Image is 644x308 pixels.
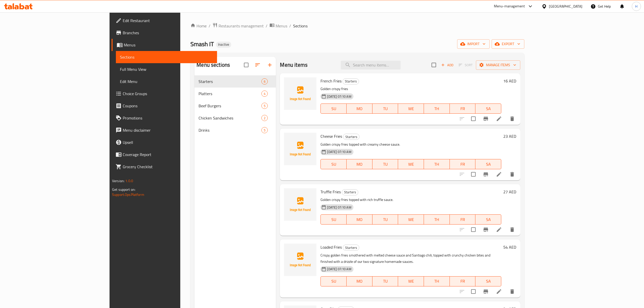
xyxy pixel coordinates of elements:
[549,4,582,9] div: [GEOGRAPHIC_DATA]
[123,139,213,145] span: Upsell
[262,91,267,96] span: 4
[284,133,316,165] img: Cheese Fries
[424,159,450,169] button: TH
[496,171,502,177] a: Edit menu item
[452,216,474,223] span: FR
[320,214,347,225] button: SU
[125,178,133,184] span: 1.0.0
[323,216,345,223] span: SU
[219,23,264,29] span: Restaurants management
[123,18,213,24] span: Edit Restaurant
[468,169,479,180] span: Select to update
[116,75,217,88] a: Edit Menu
[112,178,124,184] span: Version:
[349,105,370,112] span: MO
[468,224,479,235] span: Select to update
[280,61,308,69] h2: Menu items
[112,27,217,39] a: Branches
[320,159,347,169] button: SU
[347,276,372,286] button: MO
[347,214,372,225] button: MO
[323,278,345,285] span: SU
[261,127,268,133] div: items
[123,164,213,170] span: Grocery Checklist
[475,159,501,169] button: SA
[347,159,372,169] button: MO
[112,14,217,27] a: Edit Restaurant
[194,88,276,100] div: Platters4
[461,41,486,47] span: import
[252,59,264,71] span: Sort sections
[123,30,213,36] span: Branches
[216,42,231,48] div: Inactive
[262,116,267,121] span: 2
[503,77,516,84] h6: 16 AED
[124,42,213,48] span: Menus
[320,104,347,114] button: SU
[424,214,450,225] button: TH
[276,23,287,29] span: Menus
[320,188,341,196] span: Truffle Fries
[496,41,520,47] span: export
[450,214,476,225] button: FR
[475,214,501,225] button: SA
[123,151,213,158] span: Coverage Report
[452,278,474,285] span: FR
[450,159,476,169] button: FR
[261,78,268,84] div: items
[374,216,396,223] span: TU
[372,276,398,286] button: TU
[199,91,261,97] span: Platters
[199,78,261,84] span: Starters
[439,61,455,69] button: Add
[503,244,516,251] h6: 54 AED
[194,112,276,124] div: Chicken Sandwiches2
[400,278,422,285] span: WE
[426,216,448,223] span: TH
[112,88,217,100] a: Choice Groups
[372,104,398,114] button: TU
[496,288,502,295] a: Edit menu item
[494,3,525,9] div: Menu-management
[320,77,342,85] span: French Fries
[426,161,448,168] span: TH
[480,62,516,68] span: Manage items
[320,197,501,203] p: Golden crispy fries topped with rich truffle sauce.
[194,73,276,138] nav: Menu sections
[475,276,501,286] button: SA
[112,161,217,173] a: Grocery Checklist
[349,161,370,168] span: MO
[468,113,479,124] span: Select to update
[426,105,448,112] span: TH
[342,189,358,195] div: Starters
[426,278,448,285] span: TH
[120,78,213,84] span: Edit Menu
[112,186,135,193] span: Get support on:
[123,91,213,97] span: Choice Groups
[199,115,261,121] span: Chicken Sandwiches
[123,103,213,109] span: Coupons
[112,39,217,51] a: Menus
[323,105,345,112] span: SU
[262,104,267,108] span: 5
[116,63,217,75] a: Full Menu View
[496,227,502,233] a: Edit menu item
[261,115,268,121] div: items
[635,4,637,9] span: H
[343,245,359,251] div: Starters
[477,278,499,285] span: SA
[440,62,454,68] span: Add
[212,23,264,29] a: Restaurants management
[343,78,359,84] span: Starters
[477,105,499,112] span: SA
[199,103,261,109] span: Beef Burgers
[343,134,360,140] div: Starters
[284,77,316,110] img: French Fries
[374,161,396,168] span: TU
[506,224,518,236] button: delete
[320,86,501,92] p: Golden crispy fries
[199,127,261,133] span: Drinks
[194,75,276,88] div: Starters6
